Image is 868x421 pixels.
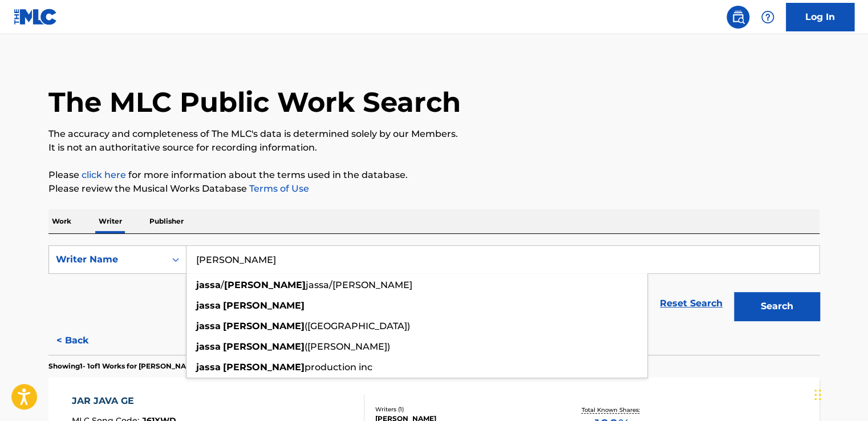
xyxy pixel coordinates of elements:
[48,127,820,141] p: The accuracy and completeness of The MLC's data is determined solely by our Members.
[731,10,745,24] img: search
[196,321,221,331] strong: jassa
[196,300,221,311] strong: jassa
[305,362,372,373] span: production inc
[48,168,820,182] p: Please for more information about the terms used in the database.
[654,291,728,316] a: Reset Search
[48,85,461,119] h1: The MLC Public Work Search
[72,394,176,408] div: JAR JAVA GE
[224,280,306,290] strong: [PERSON_NAME]
[48,361,199,371] p: Showing 1 - 1 of 1 Works for [PERSON_NAME]
[56,253,159,266] div: Writer Name
[814,378,821,412] div: Drag
[581,406,642,414] p: Total Known Shares:
[223,300,305,311] strong: [PERSON_NAME]
[223,341,305,352] strong: [PERSON_NAME]
[48,326,117,355] button: < Back
[375,405,547,414] div: Writers ( 1 )
[48,209,75,233] p: Work
[727,6,749,29] a: Public Search
[247,183,309,194] a: Terms of Use
[196,341,221,352] strong: jassa
[48,245,820,326] form: Search Form
[306,280,412,290] span: jassa/[PERSON_NAME]
[223,321,305,331] strong: [PERSON_NAME]
[786,3,854,31] a: Log In
[82,169,126,180] a: click here
[221,280,224,290] span: /
[48,141,820,155] p: It is not an authoritative source for recording information.
[146,209,187,233] p: Publisher
[756,6,779,29] div: Help
[48,182,820,196] p: Please review the Musical Works Database
[305,341,390,352] span: ([PERSON_NAME])
[14,9,58,25] img: MLC Logo
[196,280,221,290] strong: jassa
[223,362,305,373] strong: [PERSON_NAME]
[734,292,820,321] button: Search
[95,209,125,233] p: Writer
[305,321,410,331] span: ([GEOGRAPHIC_DATA])
[761,10,774,24] img: help
[196,362,221,373] strong: jassa
[811,366,868,421] iframe: Chat Widget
